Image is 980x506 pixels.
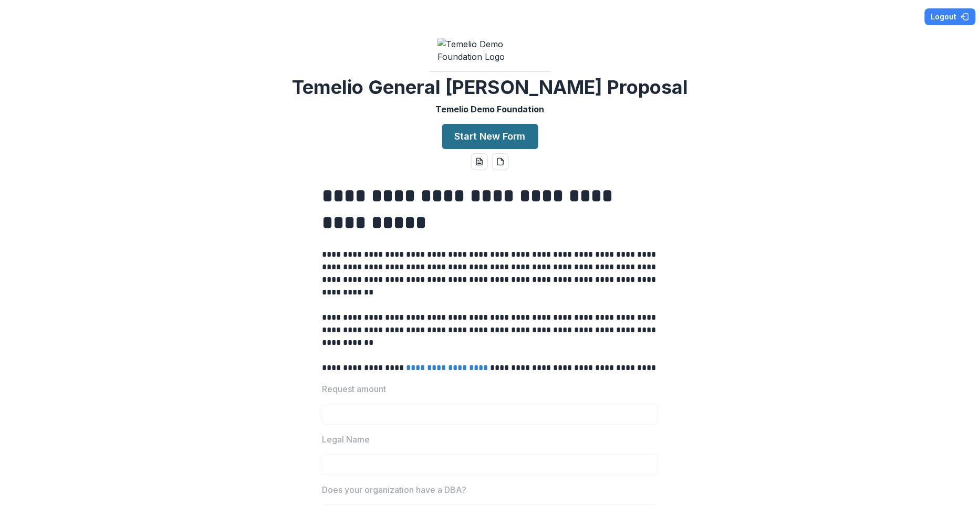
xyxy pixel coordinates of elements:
[322,433,370,446] p: Legal Name
[442,124,538,149] button: Start New Form
[925,8,976,25] button: Logout
[437,38,543,63] img: Temelio Demo Foundation Logo
[322,483,466,496] p: Does your organization have a DBA?
[492,153,509,170] button: pdf-download
[292,76,688,99] h2: Temelio General [PERSON_NAME] Proposal
[471,153,488,170] button: word-download
[436,103,545,115] p: Temelio Demo Foundation
[322,383,386,395] p: Request amount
